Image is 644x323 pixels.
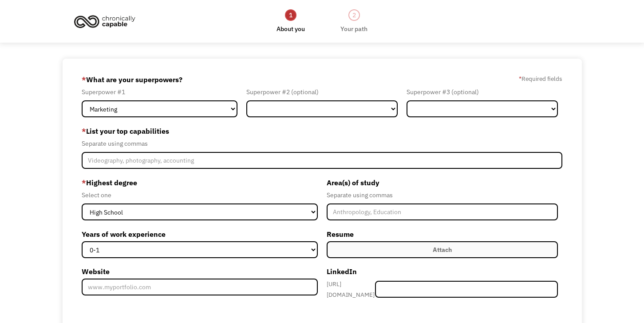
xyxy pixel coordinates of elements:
div: Superpower #1 [82,87,237,97]
div: Select one [82,190,317,200]
div: Attach [433,244,452,255]
label: Required fields [519,73,562,84]
label: What are your superpowers? [82,72,182,87]
div: Superpower #2 (optional) [246,87,398,97]
label: Resume [327,227,558,241]
label: Attach [327,241,558,258]
div: [URL][DOMAIN_NAME] [327,279,375,300]
div: Separate using commas [327,190,558,200]
a: 2Your path [340,8,367,34]
div: 2 [348,9,360,21]
input: Anthropology, Education [327,203,558,220]
label: Highest degree [82,175,317,190]
label: LinkedIn [327,264,558,279]
label: Area(s) of study [327,175,558,190]
input: www.myportfolio.com [82,279,317,295]
div: Separate using commas [82,138,562,149]
label: Website [82,264,317,279]
label: Years of work experience [82,227,317,241]
label: List your top capabilities [82,124,562,138]
input: Videography, photography, accounting [82,152,562,169]
a: 1About you [277,8,305,34]
div: Your path [340,24,367,34]
img: Chronically Capable logo [71,12,138,31]
div: Superpower #3 (optional) [407,87,558,97]
div: 1 [285,9,296,21]
div: About you [277,24,305,34]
